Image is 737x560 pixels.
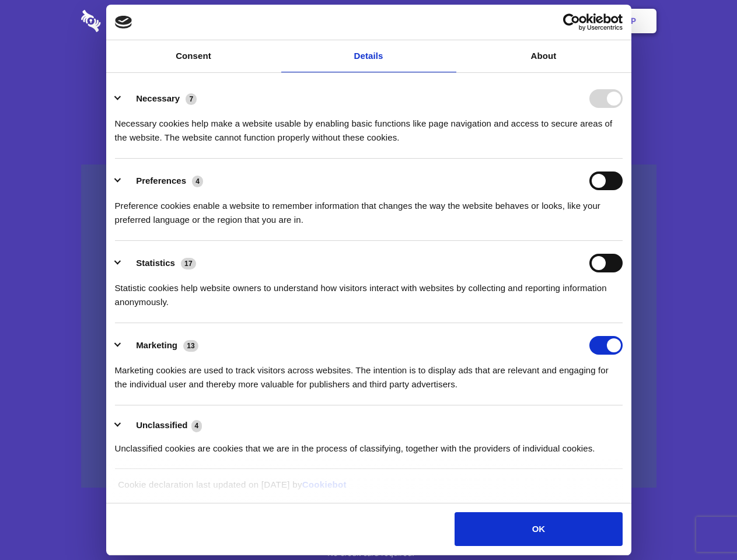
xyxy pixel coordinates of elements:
span: 17 [181,258,196,269]
span: 13 [183,340,198,352]
span: 4 [191,420,202,432]
h4: Auto-redaction of sensitive data, encrypted data sharing and self-destructing private chats. Shar... [81,106,656,145]
label: Marketing [136,340,177,350]
button: OK [455,512,622,546]
a: Details [281,40,456,72]
img: logo-wordmark-white-trans-d4663122ce5f474addd5e946df7df03e33cb6a1c49d2221995e7729f52c070b2.svg [81,10,181,32]
label: Preferences [136,176,186,185]
button: Preferences (4) [115,171,211,190]
label: Statistics [136,258,175,268]
div: Necessary cookies help make a website usable by enabling basic functions like page navigation and... [115,108,623,145]
a: About [456,40,631,72]
a: Usercentrics Cookiebot - opens in a new window [521,13,623,31]
button: Necessary (7) [115,89,204,108]
iframe: Drift Widget Chat Controller [679,502,723,546]
img: logo [115,16,132,29]
a: Login [529,3,580,39]
a: Contact [473,3,527,39]
div: Unclassified cookies are cookies that we are in the process of classifying, together with the pro... [115,433,623,456]
a: Cookiebot [302,480,347,489]
button: Unclassified (4) [115,418,209,433]
button: Marketing (13) [115,336,206,355]
div: Preference cookies enable a website to remember information that changes the way the website beha... [115,190,623,227]
button: Statistics (17) [115,254,204,272]
label: Necessary [136,93,180,103]
div: Marketing cookies are used to track visitors across websites. The intention is to display ads tha... [115,355,623,391]
span: 7 [186,93,197,105]
div: Statistic cookies help website owners to understand how visitors interact with websites by collec... [115,272,623,309]
a: Consent [106,40,281,72]
span: 4 [192,176,203,187]
div: Cookie declaration last updated on [DATE] by [109,478,628,501]
a: Wistia video thumbnail [81,164,656,488]
h1: Eliminate Slack Data Loss. [81,52,656,94]
a: Pricing [343,3,393,39]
